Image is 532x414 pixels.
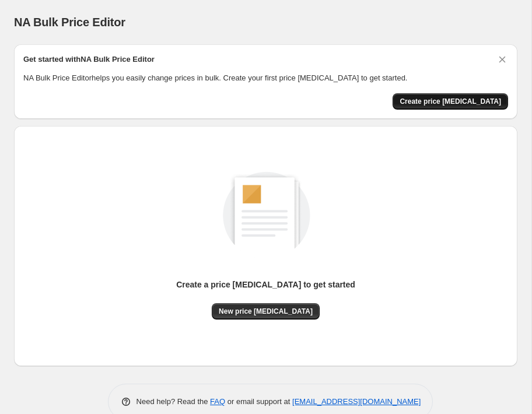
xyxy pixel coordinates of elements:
[23,72,508,84] p: NA Bulk Price Editor helps you easily change prices in bulk. Create your first price [MEDICAL_DAT...
[176,279,355,290] p: Create a price [MEDICAL_DATA] to get started
[496,54,508,65] button: Dismiss card
[23,54,155,65] h2: Get started with NA Bulk Price Editor
[292,397,421,406] a: [EMAIL_ADDRESS][DOMAIN_NAME]
[14,16,125,29] span: NA Bulk Price Editor
[393,93,508,110] button: Create price change job
[210,397,225,406] a: FAQ
[219,307,313,316] span: New price [MEDICAL_DATA]
[400,97,501,106] span: Create price [MEDICAL_DATA]
[225,397,292,406] span: or email support at
[212,303,320,320] button: New price [MEDICAL_DATA]
[136,397,211,406] span: Need help? Read the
